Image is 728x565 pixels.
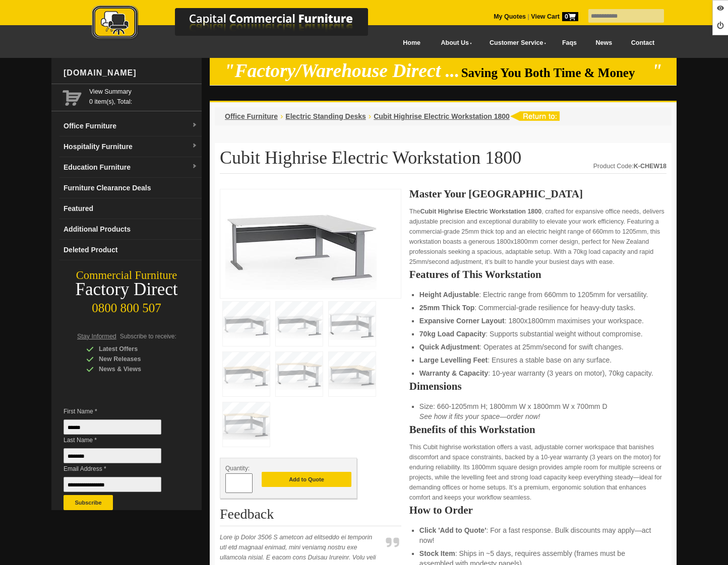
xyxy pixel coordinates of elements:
[553,32,586,54] a: Faqs
[225,465,250,472] span: Quantity:
[225,194,377,290] img: Cubit Highrise Electric Workstation 1800
[419,368,656,378] li: : 10-year warranty (3 years on motor), 70kg capacity.
[419,412,540,420] em: See how it fits your space—order now!
[419,303,656,313] li: : Commercial-grade resilience for heavy-duty tasks.
[510,111,560,121] img: return to
[192,143,198,149] img: dropdown
[86,364,182,374] div: News & Views
[224,60,460,81] em: "Factory/Warehouse Direct ...
[77,333,116,340] span: Stay Informed
[419,342,656,352] li: : Operates at 25mm/second for swift changes.
[531,13,578,20] strong: View Cart
[51,268,202,282] div: Commercial Furniture
[652,60,662,81] em: "
[419,317,505,325] strong: Expansive Corner Layout
[86,344,182,354] div: Latest Offers
[59,219,202,240] a: Additional Products
[409,269,666,279] h2: Features of This Workstation
[593,161,666,171] div: Product Code:
[64,5,417,45] a: Capital Commercial Furniture Logo
[419,525,656,545] li: : For a fast response. Bulk discounts may apply—act now!
[419,526,487,534] strong: Click 'Add to Quote'
[89,87,198,97] a: View Summary
[64,464,176,474] span: Email Address *
[409,505,666,515] h2: How to Order
[64,448,161,463] input: Last Name *
[419,369,488,377] strong: Warranty & Capacity
[494,13,526,20] a: My Quotes
[586,32,622,54] a: News
[192,122,198,128] img: dropdown
[59,178,202,198] a: Furniture Clearance Deals
[419,329,656,339] li: : Supports substantial weight without compromise.
[419,549,455,557] strong: Stock Item
[478,32,553,54] a: Customer Service
[220,148,666,174] h1: Cubit Highrise Electric Workstation 1800
[374,112,510,120] a: Cubit Highrise Electric Workstation 1800
[409,425,666,435] h2: Benefits of this Workstation
[262,472,351,487] button: Add to Quote
[430,32,478,54] a: About Us
[419,330,486,338] strong: 70kg Load Capacity
[409,206,666,267] p: The , crafted for expansive office needs, delivers adjustable precision and exceptional durabilit...
[419,343,479,351] strong: Quick Adjustment
[86,354,182,364] div: New Releases
[634,163,666,170] strong: K-CHEW18
[419,290,656,300] li: : Electric range from 660mm to 1205mm for versatility.
[59,157,202,178] a: Education Furnituredropdown
[59,116,202,136] a: Office Furnituredropdown
[419,401,656,421] li: Size: 660-1205mm H; 1800mm W x 1800mm W x 700mm D
[419,316,656,326] li: : 1800x1800mm maximises your workspace.
[120,333,176,340] span: Subscribe to receive:
[59,136,202,157] a: Hospitality Furnituredropdown
[51,282,202,297] div: Factory Direct
[64,435,176,445] span: Last Name *
[64,419,161,435] input: First Name *
[89,87,198,105] span: 0 item(s), Total:
[419,304,474,312] strong: 25mm Thick Top
[419,355,656,365] li: : Ensures a stable base on any surface.
[622,32,664,54] a: Contact
[64,5,417,42] img: Capital Commercial Furniture Logo
[64,477,161,492] input: Email Address *
[562,12,578,21] span: 0
[409,442,666,503] p: This Cubit highrise workstation offers a vast, adjustable corner workspace that banishes discomfo...
[280,111,283,121] li: ›
[225,112,278,120] a: Office Furniture
[369,111,371,121] li: ›
[59,58,202,88] div: [DOMAIN_NAME]
[420,208,541,215] strong: Cubit Highrise Electric Workstation 1800
[419,356,488,364] strong: Large Levelling Feet
[419,291,479,299] strong: Height Adjustable
[59,240,202,260] a: Deleted Product
[409,381,666,391] h2: Dimensions
[192,164,198,170] img: dropdown
[529,13,578,20] a: View Cart0
[220,507,401,526] h2: Feedback
[64,406,176,416] span: First Name *
[59,198,202,219] a: Featured
[51,296,202,315] div: 0800 800 507
[64,495,113,510] button: Subscribe
[461,66,650,80] span: Saving You Both Time & Money
[409,189,666,199] h2: Master Your [GEOGRAPHIC_DATA]
[285,112,366,120] a: Electric Standing Desks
